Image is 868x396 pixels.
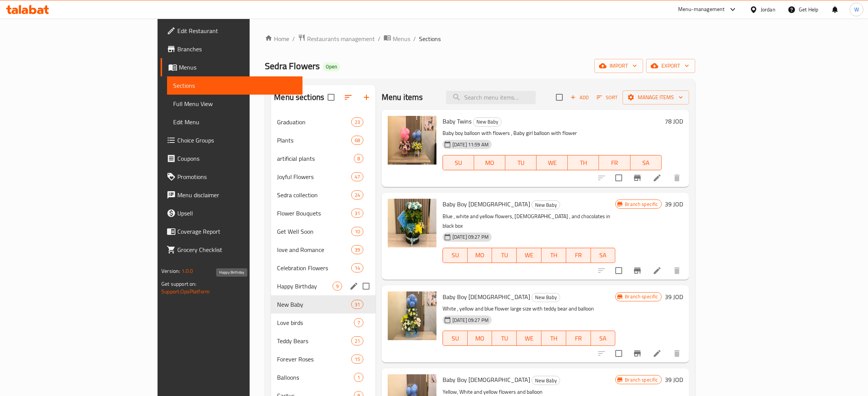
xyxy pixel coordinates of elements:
[668,344,686,363] button: delete
[678,5,725,14] div: Menu-management
[443,304,615,314] p: White , yellow and blue flower large size with teddy bear and balloon
[271,241,376,259] div: love and Romance39
[348,280,360,292] button: edit
[351,227,363,236] div: items
[611,263,627,279] span: Select to update
[449,317,492,324] span: [DATE] 09:27 PM
[323,62,340,71] div: Open
[161,279,196,289] span: Get support on:
[161,241,303,259] a: Grocery Checklist
[622,376,661,383] span: Branch specific
[443,155,474,170] button: SU
[545,250,563,261] span: TH
[167,76,303,95] a: Sections
[271,350,376,368] div: Forever Roses15
[393,34,410,43] span: Menus
[551,89,567,105] span: Select section
[277,336,351,345] span: Teddy Bears
[277,373,354,382] div: Balloons
[173,81,296,90] span: Sections
[173,117,296,127] span: Edit Menu
[354,374,363,381] span: 1
[277,355,351,364] div: Forever Roses
[446,91,536,104] input: search
[351,117,363,127] div: items
[532,293,560,302] div: New Baby
[652,61,689,71] span: export
[443,248,468,263] button: SU
[167,95,303,113] a: Full Menu View
[354,373,363,382] div: items
[532,200,560,209] div: New Baby
[277,136,351,145] span: Plants
[277,318,354,327] span: Love birds
[277,172,351,181] span: Joyful Flowers
[653,349,662,358] a: Edit menu item
[628,169,647,187] button: Branch-specific-item
[443,128,662,138] p: Baby boy balloon with flowers , Baby girl balloon with flower
[277,154,354,163] div: artificial plants
[277,263,351,272] div: Celebration Flowers
[537,155,568,170] button: WE
[167,113,303,131] a: Edit Menu
[597,93,618,102] span: Sort
[277,209,351,218] div: Flower Bouquets
[161,186,303,204] a: Menu disclaimer
[351,300,363,309] div: items
[384,34,410,44] a: Menus
[594,250,613,261] span: SA
[298,34,375,44] a: Restaurants management
[271,222,376,241] div: Get Well Soon10
[352,337,363,345] span: 21
[277,300,351,309] span: New Baby
[665,291,683,302] h6: 39 JOD
[177,136,296,145] span: Choice Groups
[161,131,303,149] a: Choice Groups
[622,201,661,208] span: Branch specific
[339,88,357,106] span: Sort sections
[495,333,514,344] span: TU
[271,259,376,277] div: Celebration Flowers14
[592,92,623,103] span: Sort items
[378,34,381,43] li: /
[271,295,376,314] div: New Baby31
[352,246,363,253] span: 39
[352,228,363,235] span: 10
[468,331,492,346] button: MO
[668,169,686,187] button: delete
[628,344,647,363] button: Branch-specific-item
[566,248,591,263] button: FR
[631,155,662,170] button: SA
[351,336,363,345] div: items
[354,319,363,326] span: 7
[665,116,683,127] h6: 78 JOD
[277,245,351,254] div: love and Romance
[307,34,375,43] span: Restaurants management
[182,266,193,276] span: 1.0.0
[477,157,502,168] span: MO
[854,5,859,14] span: W
[277,227,351,236] div: Get Well Soon
[569,93,590,102] span: Add
[520,250,538,261] span: WE
[177,154,296,163] span: Coupons
[443,331,468,346] button: SU
[271,204,376,222] div: Flower Bouquets31
[532,293,560,302] span: New Baby
[446,157,471,168] span: SU
[591,248,616,263] button: SA
[665,199,683,209] h6: 39 JOD
[653,173,662,182] a: Edit menu item
[161,266,180,276] span: Version:
[323,89,339,105] span: Select all sections
[471,250,489,261] span: MO
[623,90,689,105] button: Manage items
[443,198,530,210] span: Baby Boy [DEMOGRAPHIC_DATA]
[474,155,505,170] button: MO
[179,63,296,72] span: Menus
